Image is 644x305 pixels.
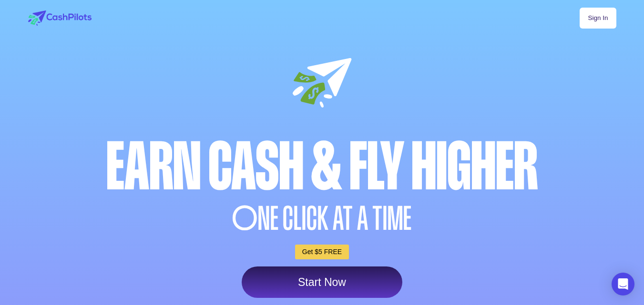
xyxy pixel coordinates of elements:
div: Open Intercom Messenger [612,273,634,295]
span: O [232,202,258,235]
a: Sign In [580,8,616,29]
div: NE CLICK AT A TIME [26,202,619,235]
img: logo [28,10,92,26]
div: Earn Cash & Fly higher [26,134,619,200]
a: Get $5 FREE [295,245,349,259]
a: Start Now [242,266,402,298]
